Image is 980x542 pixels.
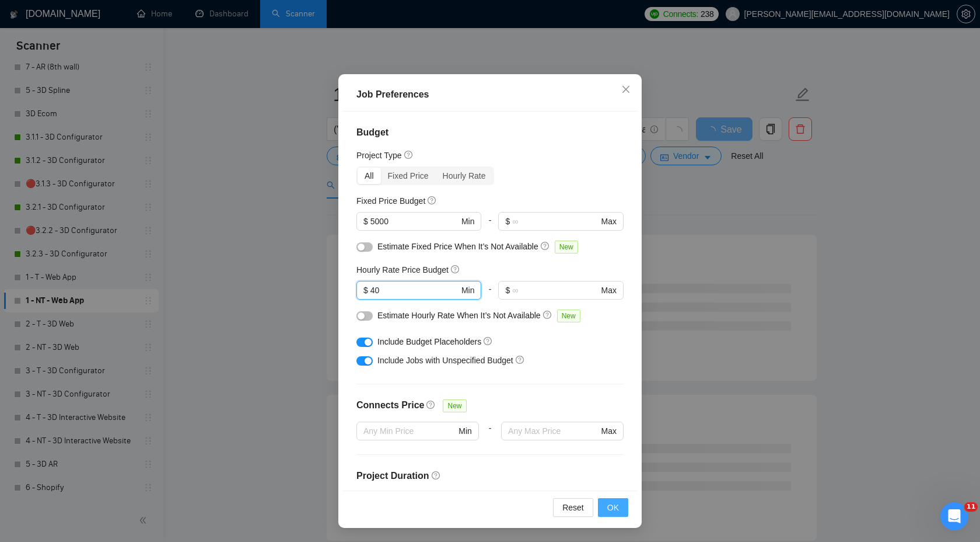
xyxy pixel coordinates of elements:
[964,502,978,512] span: 11
[356,469,624,483] h4: Project Duration
[356,88,624,102] div: Job Preferences
[541,241,550,251] span: question-circle
[363,284,368,297] span: $
[543,310,552,319] span: question-circle
[356,149,402,162] h5: Project Type
[601,284,617,297] span: Max
[484,336,493,346] span: question-circle
[451,265,460,274] span: question-circle
[377,356,513,365] span: Include Jobs with Unspecified Budget
[443,399,466,412] span: New
[358,168,381,184] div: All
[508,425,598,437] input: Any Max Price
[562,501,584,514] span: Reset
[377,311,541,320] span: Estimate Hourly Rate When It’s Not Available
[459,425,472,437] span: Min
[370,215,459,228] input: 0
[363,425,456,437] input: Any Min Price
[610,74,642,106] button: Close
[363,215,368,228] span: $
[436,168,493,184] div: Hourly Rate
[621,85,631,94] span: close
[381,168,436,184] div: Fixed Price
[505,284,510,297] span: $
[481,281,498,309] div: -
[356,263,449,276] h5: Hourly Rate Price Budget
[461,215,475,228] span: Min
[940,502,968,530] iframe: Intercom live chat
[598,498,628,517] button: OK
[607,501,619,514] span: OK
[516,355,525,364] span: question-circle
[404,150,414,159] span: question-circle
[432,471,441,480] span: question-circle
[370,284,459,297] input: 0
[377,242,538,251] span: Estimate Fixed Price When It’s Not Available
[557,310,580,322] span: New
[461,284,475,297] span: Min
[512,215,598,228] input: ∞
[512,284,598,297] input: ∞
[479,422,501,454] div: -
[426,400,436,409] span: question-circle
[553,498,593,517] button: Reset
[505,215,510,228] span: $
[356,194,425,207] h5: Fixed Price Budget
[601,425,617,437] span: Max
[356,398,424,412] h4: Connects Price
[555,241,578,253] span: New
[601,215,617,228] span: Max
[356,126,624,140] h4: Budget
[428,196,437,205] span: question-circle
[481,212,498,240] div: -
[377,337,481,346] span: Include Budget Placeholders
